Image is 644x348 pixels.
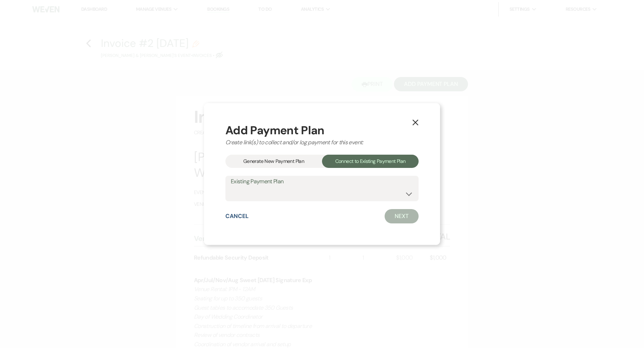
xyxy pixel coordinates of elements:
label: Existing Payment Plan [231,177,413,187]
button: Next [385,209,419,223]
div: Add Payment Plan [225,125,419,136]
div: Create link(s) to collect and/or log payment for this event: [225,138,419,147]
button: Cancel [225,213,249,219]
div: Connect to Existing Payment Plan [322,155,419,168]
div: Generate New Payment Plan [225,155,322,168]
